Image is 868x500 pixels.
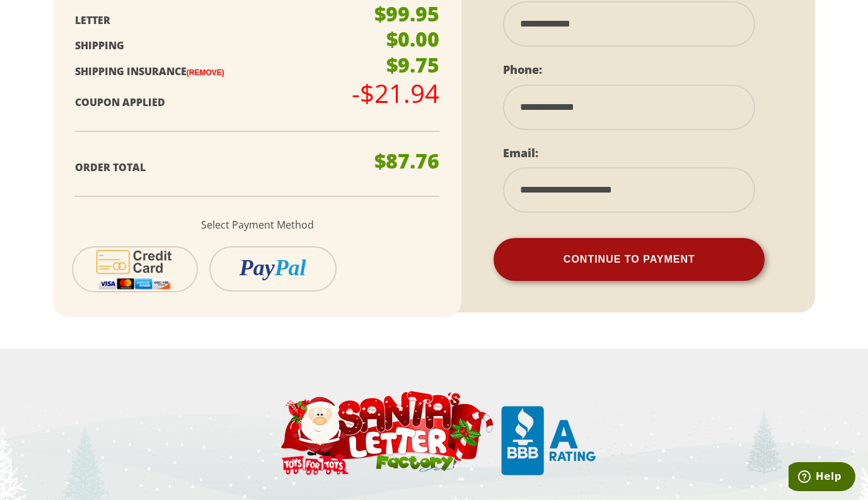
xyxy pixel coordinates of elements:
button: PayPal [209,246,337,292]
p: $0.00 [386,29,439,49]
label: Phone: [503,62,542,77]
a: (Remove) [187,68,224,77]
i: Pal [275,255,306,280]
p: $99.95 [374,4,439,24]
i: Pay [240,255,275,280]
p: Letter [75,11,376,30]
p: Shipping Insurance [75,62,376,81]
p: $9.75 [386,55,439,75]
img: Santa Letter Small Logo [273,390,499,475]
p: Select Payment Method [75,216,440,234]
p: -$21.94 [352,81,439,106]
p: Order Total [75,158,376,177]
label: Email: [503,145,538,160]
img: Santa Letter Small Logo [501,406,596,475]
img: cc-icon-2.svg [88,247,181,291]
p: Shipping [75,37,376,55]
p: $87.76 [374,151,439,171]
iframe: Opens a widget where you can find more information [789,462,855,494]
button: Continue To Payment [494,238,765,281]
p: Coupon Applied [75,93,376,112]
